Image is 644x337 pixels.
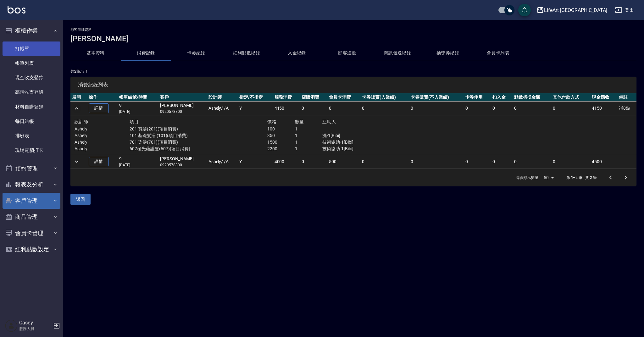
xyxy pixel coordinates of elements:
td: 0 [513,102,552,115]
a: 排班表 [3,129,60,143]
p: 350 [267,132,295,139]
span: 設計師 [75,119,88,124]
button: 抽獎券紀錄 [423,46,473,61]
a: 帳單列表 [3,56,60,70]
th: 店販消費 [300,93,327,102]
td: Ashely / /A [207,155,238,168]
button: 登出 [612,4,636,16]
p: 2200 [267,146,295,152]
p: Ashely [75,139,130,146]
th: 客戶 [158,93,207,102]
td: 4150 [590,102,618,115]
button: expand row [72,157,81,166]
td: 0 [491,102,512,115]
p: 1 [295,146,323,152]
p: 1500 [267,139,295,146]
th: 操作 [87,93,118,102]
td: 0 [491,155,512,168]
p: 0920578800 [160,162,205,168]
button: 預約管理 [3,160,60,177]
img: Logo [8,6,25,14]
p: 101 基礎髮浴 (101)(項目消費) [130,132,267,139]
span: 消費紀錄列表 [78,82,629,88]
button: 客戶管理 [3,193,60,209]
th: 其他付款方式 [551,93,590,102]
p: 技術協助-1[Bibi] [322,139,405,146]
th: 指定/不指定 [238,93,273,102]
p: Ashely [75,132,130,139]
p: 607極光蘊護髮(607)(項目消費) [130,146,267,152]
button: 基本資料 [70,46,121,61]
button: 商品管理 [3,209,60,225]
td: Y [238,155,273,168]
td: 0 [327,102,360,115]
p: [DATE] [119,162,157,168]
td: 0 [513,155,552,168]
button: 返回 [70,194,91,205]
td: Y [238,102,273,115]
p: 共 2 筆, 1 / 1 [70,69,636,74]
div: 50 [541,169,556,186]
td: 4000 [273,155,300,168]
td: 0 [360,155,409,168]
th: 扣入金 [491,93,512,102]
p: [DATE] [119,109,157,114]
span: 項目 [130,119,139,124]
th: 備註 [617,93,636,102]
button: 紅利點數紀錄 [221,46,272,61]
span: 價格 [267,119,276,124]
p: 0920578800 [160,109,205,114]
th: 卡券販賣(入業績) [360,93,409,102]
p: 技術協助-1[Bibi] [322,146,405,152]
button: 消費記錄 [121,46,171,61]
td: 0 [300,102,327,115]
button: 會員卡管理 [3,225,60,241]
td: 9 [118,102,158,115]
p: Ashely [75,126,130,132]
th: 卡券使用 [464,93,491,102]
button: 會員卡列表 [473,46,523,61]
span: 數量 [295,119,304,124]
td: Ashely / /A [207,102,238,115]
button: 顧客追蹤 [322,46,372,61]
h5: Casey [19,320,51,326]
a: 現場電腦打卡 [3,143,60,157]
td: [PERSON_NAME] [158,102,207,115]
h3: [PERSON_NAME] [70,34,636,43]
td: 500 [327,155,360,168]
p: 201 剪髮(201)(項目消費) [130,126,267,132]
a: 詳情 [89,157,109,167]
div: LifeArt [GEOGRAPHIC_DATA] [544,6,607,14]
th: 服務消費 [273,93,300,102]
p: 1 [295,132,323,139]
th: 卡券販賣(不入業績) [409,93,464,102]
p: 每頁顯示數量 [516,175,539,180]
td: 0 [360,102,409,115]
th: 點數折抵金額 [513,93,552,102]
td: 0 [409,102,464,115]
button: 簡訊發送紀錄 [372,46,423,61]
td: 0 [409,155,464,168]
p: 701 染髮(701)(項目消費) [130,139,267,146]
th: 帳單編號/時間 [118,93,158,102]
td: 4500 [590,155,618,168]
button: 報表及分析 [3,176,60,193]
h2: 顧客詳細資料 [70,28,636,32]
a: 現金收支登錄 [3,70,60,85]
td: 0 [300,155,327,168]
th: 現金應收 [590,93,618,102]
td: 0 [464,102,491,115]
button: expand row [72,104,81,113]
button: save [518,4,531,16]
button: 紅利點數設定 [3,241,60,257]
button: 櫃檯作業 [3,23,60,39]
button: LifeArt [GEOGRAPHIC_DATA] [534,4,610,17]
a: 高階收支登錄 [3,85,60,99]
a: 材料自購登錄 [3,100,60,114]
p: 100 [267,126,295,132]
button: 入金紀錄 [272,46,322,61]
td: 9 [118,155,158,168]
a: 每日結帳 [3,114,60,129]
p: 洗-1[Bibi] [322,132,405,139]
p: 1 [295,139,323,146]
